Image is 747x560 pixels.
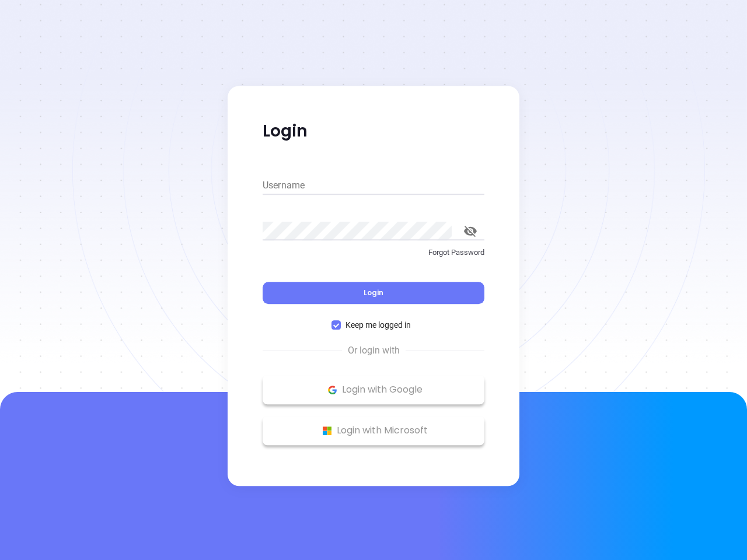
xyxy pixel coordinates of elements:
span: Or login with [342,344,406,358]
a: Forgot Password [263,247,484,268]
button: toggle password visibility [456,217,484,245]
button: Microsoft Logo Login with Microsoft [263,416,484,445]
p: Forgot Password [263,247,484,258]
p: Login with Microsoft [268,422,479,439]
p: Login with Google [268,381,479,398]
button: Google Logo Login with Google [263,375,484,404]
p: Login [263,121,484,142]
img: Microsoft Logo [320,423,334,438]
span: Keep me logged in [341,318,416,331]
img: Google Logo [325,383,340,397]
button: Login [263,282,484,304]
span: Login [364,288,383,297]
